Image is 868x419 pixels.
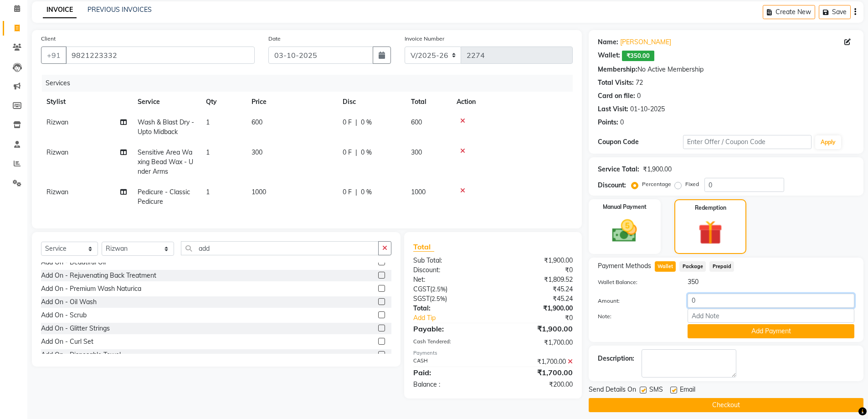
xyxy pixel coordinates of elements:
span: 1000 [411,188,426,196]
div: ₹45.24 [493,294,580,304]
div: Membership: [598,65,637,74]
div: Last Visit: [598,104,628,114]
span: 1 [206,118,210,126]
div: Points: [598,118,618,127]
span: SGST [413,295,430,303]
span: Rizwan [46,188,68,196]
input: Enter Offer / Coupon Code [683,135,812,149]
label: Redemption [695,204,726,212]
div: ( ) [406,285,493,294]
span: 0 F [343,148,352,157]
div: Payments [413,349,572,357]
div: ₹1,700.00 [493,338,580,347]
span: SMS [649,385,663,396]
div: Coupon Code [598,137,683,147]
div: ₹45.24 [493,285,580,294]
span: Payment Methods [598,261,651,271]
div: Card on file: [598,91,635,101]
th: Price [246,92,337,112]
span: Email [680,385,695,396]
span: 0 % [361,118,372,127]
th: Total [406,92,451,112]
span: 0 F [343,118,352,127]
label: Invoice Number [405,35,444,43]
a: INVOICE [43,2,77,18]
label: Fixed [685,180,699,188]
div: ₹1,700.00 [493,367,580,378]
a: [PERSON_NAME] [620,37,671,47]
label: Date [268,35,281,43]
span: 600 [252,118,262,126]
div: Wallet: [598,51,620,61]
div: Add On - Premium Wash Naturica [41,284,141,294]
div: Paid: [406,367,493,378]
div: ₹1,900.00 [493,304,580,313]
div: 350 [681,277,861,287]
div: Total: [406,304,493,313]
label: Amount: [591,297,681,305]
div: Cash Tendered: [406,338,493,347]
div: 0 [620,118,624,127]
img: _cash.svg [604,217,645,245]
button: Create New [763,5,815,19]
span: Package [679,261,706,272]
div: Description: [598,354,634,363]
span: Wallet [655,261,676,272]
div: Services [42,75,580,92]
span: Wash & Blast Dry - Upto Midback [138,118,194,136]
span: 0 F [343,187,352,197]
div: Add On - Scrub [41,310,87,320]
th: Stylist [41,92,132,112]
label: Wallet Balance: [591,278,681,286]
span: 1000 [252,188,266,196]
div: 0 [637,91,641,101]
button: Checkout [589,398,863,412]
div: ₹1,900.00 [493,323,580,334]
div: Sub Total: [406,256,493,265]
button: Apply [815,135,841,149]
span: Send Details On [589,385,636,396]
div: ₹0 [508,313,580,323]
div: 72 [636,78,643,88]
span: 1 [206,148,210,156]
div: Payable: [406,323,493,334]
span: 600 [411,118,422,126]
span: | [355,118,357,127]
span: ₹350.00 [622,51,654,61]
div: ( ) [406,294,493,304]
span: 0 % [361,187,372,197]
div: CASH [406,357,493,367]
div: Discount: [406,265,493,275]
div: Net: [406,275,493,285]
a: PREVIOUS INVOICES [87,5,152,14]
button: Add Payment [688,324,854,338]
span: 2.5% [431,295,445,302]
span: Pedicure - Classic Pedicure [138,188,190,206]
span: Rizwan [46,118,68,126]
span: 300 [411,148,422,156]
div: ₹0 [493,265,580,275]
div: Balance : [406,380,493,389]
th: Disc [337,92,406,112]
span: | [355,187,357,197]
span: 1 [206,188,210,196]
input: Add Note [688,309,854,323]
label: Percentage [642,180,671,188]
div: ₹1,900.00 [493,256,580,265]
th: Qty [200,92,246,112]
label: Manual Payment [603,203,647,211]
th: Service [132,92,200,112]
div: Service Total: [598,165,639,174]
a: Add Tip [406,313,507,323]
div: Add On - Oil Wash [41,297,97,307]
span: Prepaid [709,261,734,272]
div: ₹1,700.00 [493,357,580,367]
div: ₹1,809.52 [493,275,580,285]
div: Add On - Beautiful Oil [41,258,106,267]
label: Client [41,35,56,43]
div: Total Visits: [598,78,634,88]
div: ₹200.00 [493,380,580,389]
span: | [355,148,357,157]
div: Add On - Glitter Strings [41,324,110,333]
input: Amount [688,294,854,308]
